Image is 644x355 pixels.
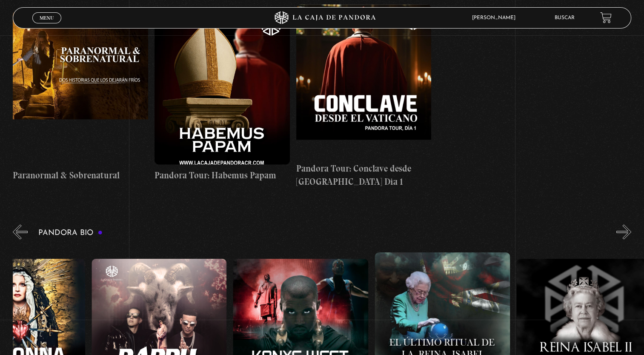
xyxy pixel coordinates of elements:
[155,169,290,182] h4: Pandora Tour: Habemus Papam
[600,12,612,23] a: View your shopping cart
[38,229,103,237] h3: Pandora Bio
[296,162,432,189] h4: Pandora Tour: Conclave desde [GEOGRAPHIC_DATA] Dia 1
[616,224,631,239] button: Next
[468,15,524,20] span: [PERSON_NAME]
[155,4,290,189] a: Pandora Tour: Habemus Papam
[555,15,575,20] a: Buscar
[37,22,57,28] span: Cerrar
[13,169,148,182] h4: Paranormal & Sobrenatural
[13,224,28,239] button: Previous
[40,15,54,20] span: Menu
[13,4,148,189] a: Paranormal & Sobrenatural
[296,4,432,189] a: Pandora Tour: Conclave desde [GEOGRAPHIC_DATA] Dia 1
